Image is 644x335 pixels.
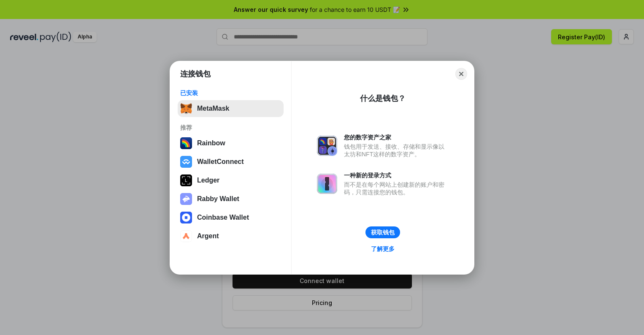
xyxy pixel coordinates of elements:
a: 了解更多 [366,243,400,254]
img: svg+xml,%3Csvg%20width%3D%2228%22%20height%3D%2228%22%20viewBox%3D%220%200%2028%2028%22%20fill%3D... [180,156,192,168]
div: 获取钱包 [371,229,395,236]
div: 而不是在每个网站上创建新的账户和密码，只需连接您的钱包。 [344,181,449,196]
button: MetaMask [178,100,284,117]
h1: 连接钱包 [180,69,211,79]
div: 什么是钱包？ [360,93,406,103]
div: WalletConnect [197,158,244,166]
img: svg+xml,%3Csvg%20width%3D%2228%22%20height%3D%2228%22%20viewBox%3D%220%200%2028%2028%22%20fill%3D... [180,212,192,223]
img: svg+xml,%3Csvg%20width%3D%2228%22%20height%3D%2228%22%20viewBox%3D%220%200%2028%2028%22%20fill%3D... [180,230,192,242]
img: svg+xml,%3Csvg%20fill%3D%22none%22%20height%3D%2233%22%20viewBox%3D%220%200%2035%2033%22%20width%... [180,103,192,114]
div: Rabby Wallet [197,195,239,203]
div: Ledger [197,177,219,184]
img: svg+xml,%3Csvg%20xmlns%3D%22http%3A%2F%2Fwww.w3.org%2F2000%2Fsvg%22%20width%3D%2228%22%20height%3... [180,174,192,186]
img: svg+xml,%3Csvg%20xmlns%3D%22http%3A%2F%2Fwww.w3.org%2F2000%2Fsvg%22%20fill%3D%22none%22%20viewBox... [180,193,192,205]
img: svg+xml,%3Csvg%20xmlns%3D%22http%3A%2F%2Fwww.w3.org%2F2000%2Fsvg%22%20fill%3D%22none%22%20viewBox... [317,136,337,156]
div: MetaMask [197,105,229,112]
div: 已安装 [180,89,281,97]
img: svg+xml,%3Csvg%20width%3D%22120%22%20height%3D%22120%22%20viewBox%3D%220%200%20120%20120%22%20fil... [180,137,192,149]
div: Rainbow [197,139,225,147]
button: Coinbase Wallet [178,209,284,226]
div: 钱包用于发送、接收、存储和显示像以太坊和NFT这样的数字资产。 [344,143,449,158]
button: Rainbow [178,135,284,152]
div: 推荐 [180,124,281,131]
div: Argent [197,232,219,240]
button: Close [455,68,467,80]
button: 获取钱包 [365,226,400,238]
button: Rabby Wallet [178,191,284,207]
button: Ledger [178,172,284,189]
button: Argent [178,228,284,245]
button: WalletConnect [178,153,284,170]
div: Coinbase Wallet [197,214,249,221]
div: 了解更多 [371,245,395,253]
div: 您的数字资产之家 [344,133,449,141]
img: svg+xml,%3Csvg%20xmlns%3D%22http%3A%2F%2Fwww.w3.org%2F2000%2Fsvg%22%20fill%3D%22none%22%20viewBox... [317,174,337,194]
div: 一种新的登录方式 [344,172,449,179]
